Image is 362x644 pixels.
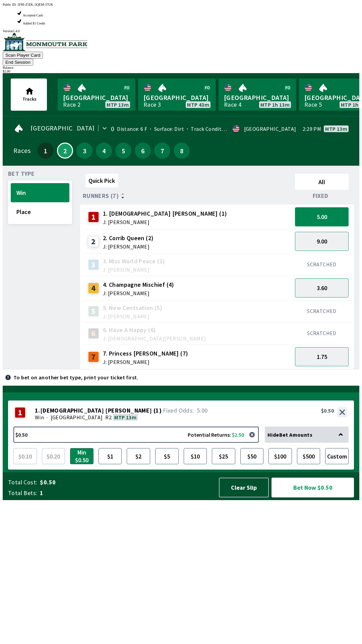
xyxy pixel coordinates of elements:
[40,478,213,486] span: $0.50
[83,193,119,199] span: Runners (7)
[299,450,319,463] span: $500
[13,427,259,443] button: $0.50Potential Returns: $2.50
[325,448,349,464] button: Custom
[214,450,234,463] span: $25
[219,478,269,497] button: Clear Slip
[295,232,349,251] button: 9.00
[51,414,103,421] span: [GEOGRAPHIC_DATA]
[103,336,206,341] span: J: [DEMOGRAPHIC_DATA][PERSON_NAME]
[11,78,47,111] button: Tracks
[59,149,71,152] span: 2
[224,93,291,102] span: [GEOGRAPHIC_DATA]
[295,207,349,226] button: 5.00
[325,126,347,131] span: MTP 13m
[3,33,87,51] img: venue logo
[295,261,349,268] div: SCRATCHED
[70,448,94,464] button: Min $0.50
[298,178,346,186] span: All
[72,450,92,463] span: Min $0.50
[117,125,147,132] span: Distance: 6 F
[103,280,174,289] span: 4. Champagne Mischief (4)
[268,448,292,464] button: $100
[271,478,354,497] button: Bet Now $0.50
[85,174,118,187] button: Quick Pick
[127,448,150,464] button: $2
[99,448,122,464] button: $1
[114,414,136,421] span: MTP 13m
[185,450,205,463] span: $10
[47,414,48,421] span: ·
[76,143,93,159] button: 3
[3,3,359,6] div: Public ID:
[103,234,154,243] span: 2. Corrib Queen (2)
[115,143,131,159] button: 5
[128,450,148,463] span: $2
[22,96,37,102] span: Tracks
[88,212,99,222] div: 1
[88,328,99,339] div: 6
[303,126,321,131] span: 2:29 PM
[3,52,43,59] button: Scan Player Card
[270,450,290,463] span: $100
[297,448,320,464] button: $500
[103,304,162,312] span: 5. New Centsation (5)
[240,448,264,464] button: $50
[267,431,312,438] span: Hide Bet Amounts
[103,290,174,296] span: J: [PERSON_NAME]
[313,193,328,199] span: Fixed
[88,236,99,247] div: 2
[143,93,210,102] span: [GEOGRAPHIC_DATA]
[260,102,290,107] span: MTP 1h 13m
[39,148,52,153] span: 1
[111,126,114,131] div: 0
[88,352,99,362] div: 7
[154,407,162,414] span: ( 1 )
[88,306,99,317] div: 5
[100,450,120,463] span: $1
[31,125,95,131] span: [GEOGRAPHIC_DATA]
[88,283,99,293] div: 4
[3,59,33,66] button: End Session
[225,484,263,491] span: Clear Slip
[244,126,296,131] div: [GEOGRAPHIC_DATA]
[317,284,327,292] span: 3.60
[135,143,151,159] button: 6
[156,148,169,153] span: 7
[40,489,213,497] span: 1
[8,171,35,176] span: Bet Type
[175,148,188,153] span: 8
[13,375,138,380] p: To bet on another bet type, print your ticket first.
[103,219,227,225] span: J: [PERSON_NAME]
[321,407,334,414] div: $0.50
[155,448,179,464] button: $5
[11,183,69,202] button: Win
[35,414,44,421] span: Win
[23,21,45,25] span: Added $1 Credit
[38,143,54,159] button: 1
[103,209,227,218] span: 1. [DEMOGRAPHIC_DATA] [PERSON_NAME] (1)
[58,78,135,111] a: [GEOGRAPHIC_DATA]Race 2MTP 13m
[317,353,327,361] span: 1.75
[197,407,208,414] span: 5.00
[295,347,349,366] button: 1.75
[88,177,115,184] span: Quick Pick
[83,193,292,199] div: Runners (7)
[295,174,349,190] button: All
[88,259,99,270] div: 3
[212,448,235,464] button: $25
[136,148,149,153] span: 6
[35,407,40,414] span: 1 .
[157,450,177,463] span: $5
[242,450,262,463] span: $50
[184,125,242,132] span: Track Condition: Fast
[103,257,165,266] span: 3. Miss World Peace (3)
[103,326,206,334] span: 6. Have A Happy (6)
[11,202,69,221] button: Place
[17,3,53,6] span: 2FRI-Z5DL-3QEM-37UK
[219,78,296,111] a: [GEOGRAPHIC_DATA]Race 4MTP 1h 13m
[117,148,130,153] span: 5
[3,66,359,69] div: Balance
[138,78,216,111] a: [GEOGRAPHIC_DATA]Race 3MTP 43m
[184,448,207,464] button: $10
[277,483,348,492] span: Bet Now $0.50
